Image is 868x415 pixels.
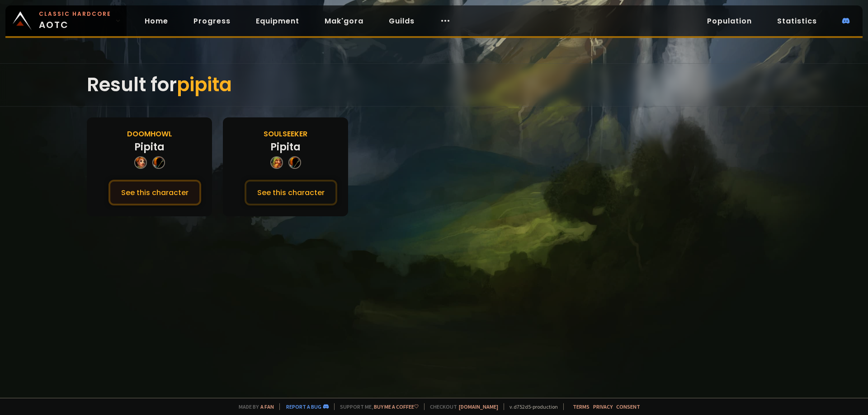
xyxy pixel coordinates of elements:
a: Report a bug [286,403,321,410]
div: Doomhowl [127,128,172,140]
div: Result for [87,64,781,106]
span: pipita [177,71,232,98]
span: AOTC [39,10,111,32]
a: Mak'gora [317,12,371,30]
a: Statistics [770,12,824,30]
a: Terms [573,403,590,410]
span: Support me, [334,403,419,410]
span: Made by [233,403,274,410]
a: Consent [616,403,640,410]
span: Checkout [424,403,498,410]
a: Progress [186,12,238,30]
div: Pipita [134,140,165,154]
a: [DOMAIN_NAME] [459,403,498,410]
a: Buy me a coffee [374,403,419,410]
a: Equipment [249,12,307,30]
a: Home [137,12,175,30]
div: Pipita [270,140,301,154]
a: Guilds [382,12,422,30]
div: Soulseeker [264,128,307,140]
button: See this character [108,180,201,205]
small: Classic Hardcore [39,10,111,18]
a: a fan [260,403,274,410]
a: Population [700,12,759,30]
span: v. d752d5 - production [504,403,558,410]
a: Privacy [593,403,613,410]
button: See this character [245,180,337,205]
a: Classic HardcoreAOTC [5,5,127,36]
